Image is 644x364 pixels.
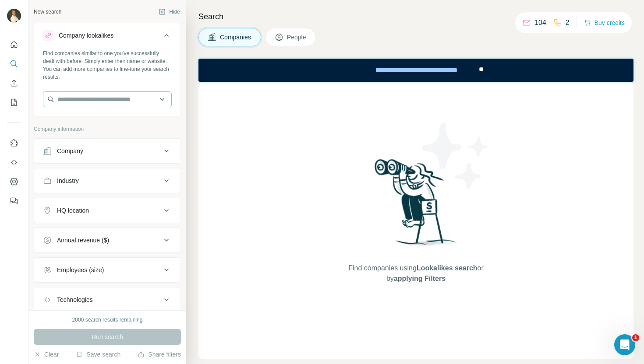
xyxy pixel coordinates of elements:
[76,350,120,359] button: Save search
[287,33,307,42] span: People
[152,5,186,18] button: Hide
[346,263,486,284] span: Find companies using or by
[59,31,113,40] div: Company lookalikes
[57,206,89,215] div: HQ location
[57,266,104,274] div: Employees (size)
[416,117,495,196] img: Surfe Illustration - Stars
[7,135,21,151] button: Use Surfe on LinkedIn
[34,25,180,49] button: Company lookalikes
[7,56,21,72] button: Search
[371,157,462,254] img: Surfe Illustration - Woman searching with binoculars
[7,75,21,91] button: Enrich CSV
[394,275,446,282] span: applying Filters
[7,9,21,23] img: Avatar
[57,236,109,245] div: Annual revenue ($)
[34,125,181,133] p: Company information
[34,8,61,16] div: New search
[198,59,633,82] iframe: Banner
[34,140,180,161] button: Company
[7,193,21,209] button: Feedback
[566,17,570,28] p: 2
[34,289,180,310] button: Technologies
[7,154,21,170] button: Use Surfe API
[72,316,143,324] div: 2000 search results remaining
[584,17,625,29] button: Buy credits
[614,334,635,355] iframe: Intercom live chat
[632,334,639,341] span: 1
[57,176,79,185] div: Industry
[7,174,21,189] button: Dashboard
[34,350,59,359] button: Clear
[34,259,180,280] button: Employees (size)
[57,295,93,304] div: Technologies
[57,147,83,155] div: Company
[43,49,172,81] div: Find companies similar to one you've successfully dealt with before. Simply enter their name or w...
[534,17,546,28] p: 104
[34,230,180,251] button: Annual revenue ($)
[220,33,252,42] span: Companies
[34,170,180,191] button: Industry
[7,37,21,52] button: Quick start
[417,264,478,272] span: Lookalikes search
[138,350,181,359] button: Share filters
[7,94,21,110] button: My lists
[198,10,633,23] h4: Search
[34,200,180,221] button: HQ location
